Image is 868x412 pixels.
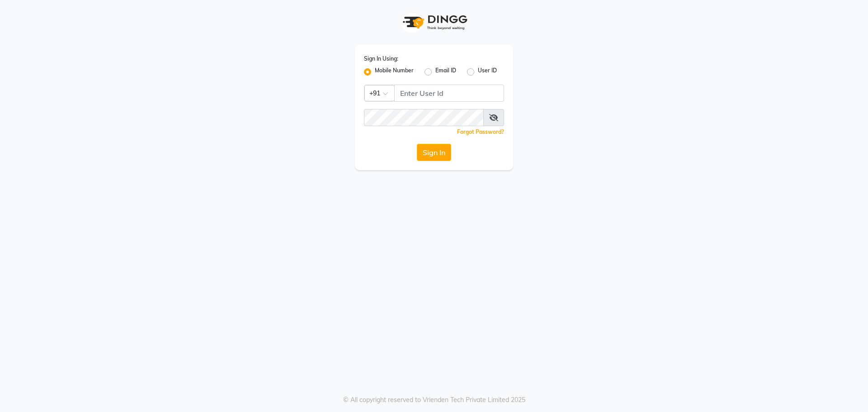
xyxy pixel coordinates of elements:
label: Sign In Using: [364,55,398,63]
input: Username [394,85,504,102]
input: Username [364,109,484,126]
img: logo1.svg [398,9,470,36]
label: User ID [478,66,497,77]
button: Sign In [417,144,451,161]
label: Email ID [435,66,456,77]
a: Forgot Password? [457,128,504,135]
label: Mobile Number [375,66,414,77]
